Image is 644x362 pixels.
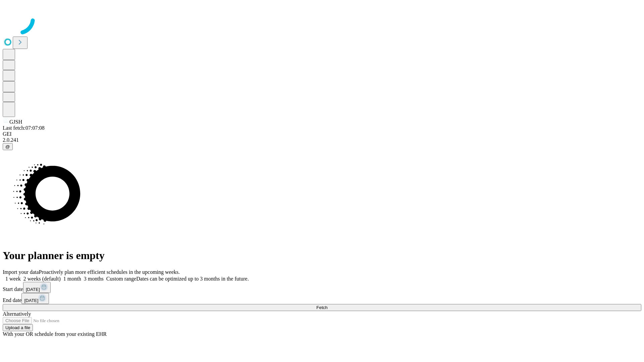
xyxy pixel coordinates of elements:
[3,143,13,150] button: @
[3,331,107,337] span: With your OR schedule from your existing EHR
[3,125,45,131] span: Last fetch: 07:07:08
[3,304,641,311] button: Fetch
[84,276,104,282] span: 3 months
[5,144,10,149] span: @
[5,276,21,282] span: 1 week
[63,276,81,282] span: 1 month
[26,287,40,292] span: [DATE]
[106,276,136,282] span: Custom range
[3,137,641,143] div: 2.0.241
[3,311,31,317] span: Alternatively
[3,131,641,137] div: GEI
[3,324,33,331] button: Upload a file
[3,293,641,304] div: End date
[3,249,641,262] h1: Your planner is empty
[21,293,49,304] button: [DATE]
[23,276,61,282] span: 2 weeks (default)
[39,269,180,275] span: Proactively plan more efficient schedules in the upcoming weeks.
[136,276,249,282] span: Dates can be optimized up to 3 months in the future.
[24,298,38,303] span: [DATE]
[23,282,51,293] button: [DATE]
[3,282,641,293] div: Start date
[9,119,22,125] span: GJSH
[316,305,327,310] span: Fetch
[3,269,39,275] span: Import your data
